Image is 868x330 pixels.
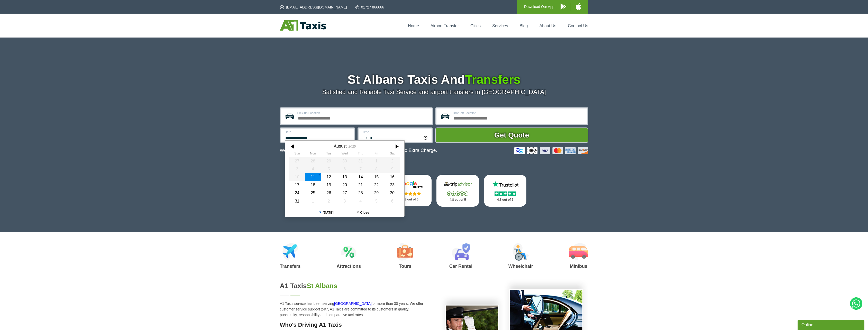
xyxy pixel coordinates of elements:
a: About Us [540,24,556,28]
div: 06 August 2025 [337,165,353,173]
div: 06 September 2025 [384,197,400,205]
div: 05 August 2025 [321,165,337,173]
div: 10 August 2025 [289,173,305,181]
div: 30 August 2025 [384,189,400,197]
div: 2025 [348,144,355,148]
a: [EMAIL_ADDRESS][DOMAIN_NAME] [280,5,347,10]
p: 4.8 out of 5 [490,197,521,203]
div: 15 August 2025 [368,173,384,181]
th: Tuesday [321,152,337,157]
th: Wednesday [337,152,353,157]
a: [GEOGRAPHIC_DATA] [334,301,372,306]
label: Time [362,131,428,134]
img: Minibus [569,243,588,261]
span: Transfers [465,73,520,86]
div: 26 August 2025 [321,189,337,197]
div: 02 August 2025 [384,157,400,165]
div: 31 July 2025 [352,157,368,165]
img: Attractions [341,243,357,261]
p: A1 Taxis service has been serving for more than 30 years. We offer customer service support 24/7,... [280,301,428,318]
button: Get Quote [435,127,588,143]
div: 28 July 2025 [305,157,321,165]
div: 04 September 2025 [352,197,368,205]
h1: St Albans Taxis And [280,74,588,86]
div: 11 August 2025 [305,173,321,181]
div: 12 August 2025 [321,173,337,181]
p: We Now Accept Card & Contactless Payment In [280,148,437,153]
span: The Car at No Extra Charge. [378,148,437,153]
img: Tripadvisor [442,180,473,188]
h3: Attractions [336,264,361,269]
th: Sunday [289,152,305,157]
div: 29 July 2025 [321,157,337,165]
a: Airport Transfer [431,24,459,28]
th: Thursday [352,152,368,157]
img: Credit And Debit Cards [514,147,588,154]
h2: A1 Taxis [280,282,428,290]
a: Contact Us [568,24,588,28]
div: 14 August 2025 [352,173,368,181]
p: Download Our App [524,4,554,10]
img: Airport Transfers [282,243,298,261]
div: 02 September 2025 [321,197,337,205]
a: Google Stars 4.8 out of 5 [389,175,432,206]
div: 22 August 2025 [368,181,384,189]
div: 09 August 2025 [384,165,400,173]
div: 01 September 2025 [305,197,321,205]
th: Saturday [384,152,400,157]
th: Monday [305,152,321,157]
div: 08 August 2025 [368,165,384,173]
a: 01727 866666 [355,5,384,10]
a: Home [408,24,419,28]
button: Close [345,208,381,217]
img: A1 Taxis St Albans LTD [280,20,326,31]
div: 17 August 2025 [289,181,305,189]
img: Stars [495,191,516,196]
div: 28 August 2025 [352,189,368,197]
h3: Wheelchair [508,264,533,269]
div: 30 July 2025 [337,157,353,165]
div: 01 August 2025 [368,157,384,165]
div: 24 August 2025 [289,189,305,197]
a: Tripadvisor Stars 4.8 out of 5 [436,175,479,207]
button: [DATE] [308,208,345,217]
div: 03 August 2025 [289,165,305,173]
a: Trustpilot Stars 4.8 out of 5 [484,175,527,207]
img: Wheelchair [513,243,529,261]
div: 13 August 2025 [337,173,353,181]
div: 31 August 2025 [289,197,305,205]
div: 18 August 2025 [305,181,321,189]
p: 4.8 out of 5 [442,197,473,203]
label: Date [285,131,351,134]
img: Google [395,180,426,188]
div: 21 August 2025 [352,181,368,189]
div: 05 September 2025 [368,197,384,205]
a: Services [492,24,508,28]
div: 03 September 2025 [337,197,353,205]
h3: Car Rental [449,264,472,269]
img: Tours [397,243,413,261]
label: Pick-up Location [297,112,429,115]
div: 04 August 2025 [305,165,321,173]
img: Trustpilot [490,180,521,188]
h3: Who's Driving A1 Taxis [280,322,428,328]
h3: Minibus [569,264,588,269]
iframe: chat widget [798,319,865,330]
div: 27 August 2025 [337,189,353,197]
img: A1 Taxis Android App [561,3,566,10]
div: 29 August 2025 [368,189,384,197]
div: 16 August 2025 [384,173,400,181]
div: 27 July 2025 [289,157,305,165]
img: A1 Taxis iPhone App [576,3,581,10]
img: Stars [447,191,468,196]
img: Stars [400,191,421,196]
span: St Albans [307,282,337,290]
h3: Transfers [280,264,301,269]
img: Car Rental [452,243,470,261]
p: Satisfied and Reliable Taxi Service and airport transfers in [GEOGRAPHIC_DATA] [280,88,588,96]
div: 23 August 2025 [384,181,400,189]
p: 4.8 out of 5 [395,196,426,203]
div: 19 August 2025 [321,181,337,189]
div: 25 August 2025 [305,189,321,197]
